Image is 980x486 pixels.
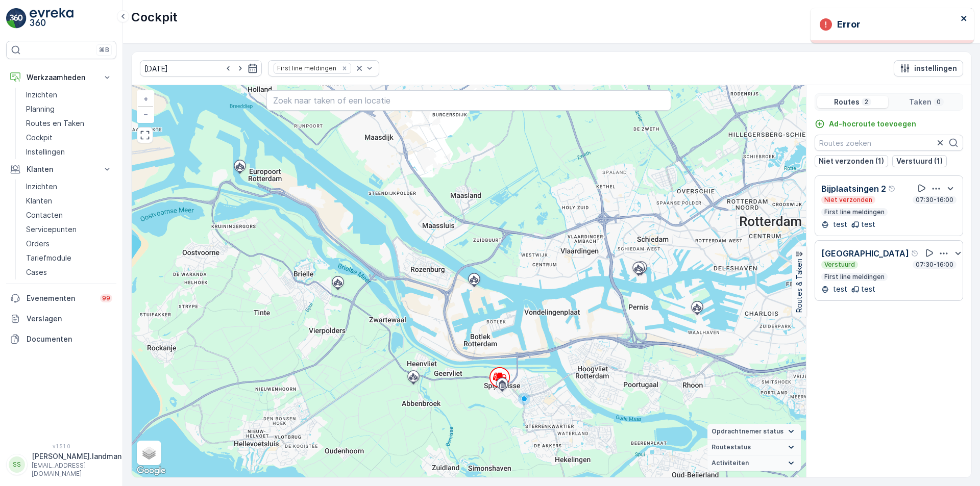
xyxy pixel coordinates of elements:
[26,182,57,192] p: Inzichten
[712,443,751,451] span: Routestatus
[914,63,957,73] p: instellingen
[274,63,338,73] div: First line meldingen
[707,424,801,440] summary: Opdrachtnemer status
[823,208,886,216] p: First line meldingen
[712,459,749,467] span: Activiteiten
[22,194,116,208] a: Klanten
[131,9,178,25] p: Cockpit
[22,222,116,237] a: Servicepunten
[138,91,153,107] a: In zoomen
[834,97,860,107] p: Routes
[892,155,947,167] button: Verstuurd (1)
[821,247,909,260] p: [GEOGRAPHIC_DATA]
[339,64,350,72] div: Remove First line meldingen
[26,147,65,157] p: Instellingen
[266,90,671,111] input: Zoek naar taken of een locatie
[26,267,47,277] p: Cases
[30,8,73,29] img: logo_light-DOdMpM7g.png
[26,196,52,206] p: Klanten
[815,135,963,151] input: Routes zoeken
[6,329,116,349] a: Documenten
[27,164,96,174] p: Klanten
[26,253,71,263] p: Tariefmodule
[22,131,116,145] a: Cockpit
[823,196,873,204] p: Niet verzonden
[815,119,916,129] a: Ad-hocroute toevoegen
[707,455,801,471] summary: Activiteiten
[27,314,112,324] p: Verslagen
[22,237,116,251] a: Orders
[26,239,50,249] p: Orders
[861,219,875,229] p: test
[26,90,57,100] p: Inzichten
[26,118,84,129] p: Routes en Taken
[864,98,869,106] p: 2
[6,8,27,29] img: logo
[894,60,963,76] button: instellingen
[9,456,25,473] div: SS
[22,102,116,116] a: Planning
[22,251,116,265] a: Tariefmodule
[22,145,116,159] a: Instellingen
[143,94,148,103] span: +
[6,67,116,88] button: Werkzaamheden
[22,265,116,279] a: Cases
[837,17,861,32] p: Error
[140,60,262,76] input: dd/mm/yyyy
[22,88,116,102] a: Inzichten
[861,284,875,294] p: test
[22,208,116,222] a: Contacten
[27,72,96,83] p: Werkzaamheden
[823,273,886,281] p: First line meldingen
[26,210,63,220] p: Contacten
[831,219,847,229] p: test
[707,440,801,455] summary: Routestatus
[138,442,160,464] a: Layers
[6,443,116,449] span: v 1.51.0
[829,119,916,129] p: Ad-hocroute toevoegen
[138,107,153,122] a: Uitzoomen
[936,98,942,106] p: 0
[6,451,116,478] button: SS[PERSON_NAME].landman[EMAIL_ADDRESS][DOMAIN_NAME]
[6,159,116,180] button: Klanten
[794,259,804,313] p: Routes & Taken
[823,261,856,269] p: Verstuurd
[6,309,116,329] a: Verslagen
[915,261,954,269] p: 07:30-16:00
[911,249,919,258] div: help tooltippictogram
[32,462,121,478] p: [EMAIL_ADDRESS][DOMAIN_NAME]
[26,224,77,235] p: Servicepunten
[815,155,888,167] button: Niet verzonden (1)
[831,284,847,294] p: test
[819,156,884,166] p: Niet verzonden (1)
[909,97,932,107] p: Taken
[6,288,116,309] a: Evenementen99
[26,133,53,143] p: Cockpit
[22,116,116,131] a: Routes en Taken
[961,14,968,24] button: close
[22,180,116,194] a: Inzichten
[821,183,886,195] p: Bijplaatsingen 2
[32,451,121,462] p: [PERSON_NAME].landman
[134,464,168,477] a: Dit gebied openen in Google Maps (er wordt een nieuw venster geopend)
[99,46,109,54] p: ⌘B
[143,110,149,118] span: −
[712,427,783,436] span: Opdrachtnemer status
[134,464,168,477] img: Google
[27,334,112,344] p: Documenten
[896,156,943,166] p: Verstuurd (1)
[915,196,954,204] p: 07:30-16:00
[26,104,55,114] p: Planning
[888,185,896,193] div: help tooltippictogram
[27,293,94,303] p: Evenementen
[102,294,110,302] p: 99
